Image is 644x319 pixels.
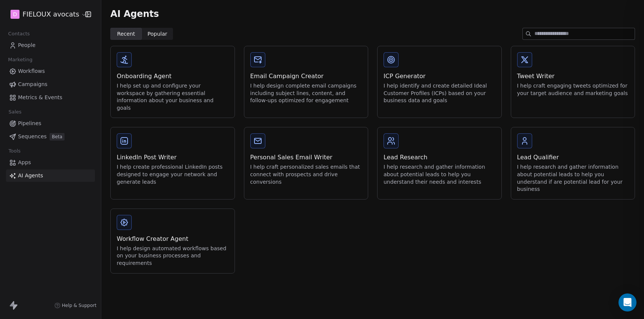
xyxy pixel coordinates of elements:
[6,65,95,77] a: Workflows
[384,72,495,81] div: ICP Generator
[517,163,629,193] div: I help research and gather information about potential leads to help you understand if are potent...
[117,234,229,243] div: Workflow Creator Agent
[21,12,37,18] div: v 4.0.25
[250,153,362,162] div: Personal Sales Email Writer
[20,20,85,26] div: Domaine: [DOMAIN_NAME]
[517,82,629,97] div: I help craft engaging tweets optimized for your target audience and marketing goals
[618,293,636,311] div: Open Intercom Messenger
[6,39,95,51] a: People
[117,82,229,112] div: I help set up and configure your workspace by gathering essential information about your business...
[384,163,495,186] div: I help research and gather information about potential leads to help you understand their needs a...
[517,72,629,81] div: Tweet Writer
[6,117,95,130] a: Pipelines
[110,8,159,20] span: AI Agents
[250,72,362,81] div: Email Campaign Creator
[250,163,362,186] div: I help craft personalized sales emails that connect with prospects and drive conversions
[54,302,96,308] a: Help & Support
[6,91,95,104] a: Metrics & Events
[147,30,167,38] span: Popular
[117,245,229,267] div: I help design automated workflows based on your business processes and requirements
[30,44,36,50] img: tab_domain_overview_orange.svg
[18,94,62,101] span: Metrics & Events
[39,44,58,49] div: Domaine
[5,145,24,157] span: Tools
[18,119,41,127] span: Pipelines
[117,163,229,186] div: I help create professional LinkedIn posts designed to engage your network and generate leads
[384,82,495,104] div: I help identify and create detailed Ideal Customer Profiles (ICPs) based on your business data an...
[93,44,115,49] div: Mots-clés
[6,156,95,169] a: Apps
[18,159,31,166] span: Apps
[85,44,91,50] img: tab_keywords_by_traffic_grey.svg
[6,78,95,91] a: Campaigns
[5,54,36,65] span: Marketing
[117,72,229,81] div: Onboarding Agent
[5,28,33,39] span: Contacts
[18,67,45,75] span: Workflows
[18,41,36,49] span: People
[517,153,629,162] div: Lead Qualifier
[18,80,47,88] span: Campaigns
[9,8,80,21] button: DFIELOUX avocats
[23,9,79,19] span: FIELOUX avocats
[18,172,43,180] span: AI Agents
[5,106,25,118] span: Sales
[18,133,47,141] span: Sequences
[117,153,229,162] div: LinkedIn Post Writer
[12,12,18,18] img: logo_orange.svg
[6,130,95,143] a: SequencesBeta
[6,169,95,182] a: AI Agents
[13,11,17,18] span: D
[62,302,96,308] span: Help & Support
[50,133,65,141] span: Beta
[12,20,18,26] img: website_grey.svg
[250,82,362,104] div: I help design complete email campaigns including subject lines, content, and follow-ups optimized...
[384,153,495,162] div: Lead Research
